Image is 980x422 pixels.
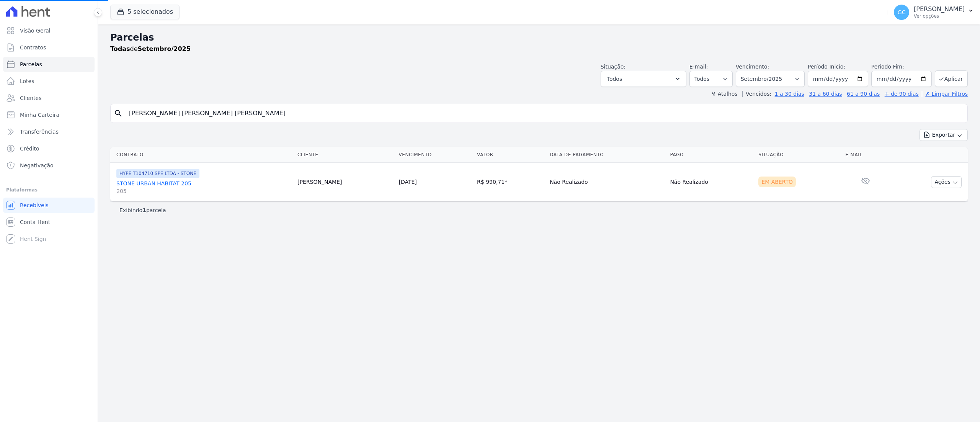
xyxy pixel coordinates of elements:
button: Aplicar [935,70,968,87]
label: Período Fim: [871,63,932,71]
label: Vencidos: [742,91,771,97]
h2: Parcelas [110,31,968,44]
span: GC [898,10,906,15]
td: Não Realizado [547,163,667,201]
td: R$ 990,71 [474,163,547,201]
th: Valor [474,147,547,163]
div: Em Aberto [758,177,796,187]
a: Parcelas [3,57,95,72]
a: Contratos [3,40,95,55]
th: E-mail [843,147,889,163]
strong: Setembro/2025 [138,45,191,52]
input: Buscar por nome do lote ou do cliente [124,106,964,121]
button: GC [PERSON_NAME] Ver opções [888,2,980,23]
th: Contrato [110,147,294,163]
span: Contratos [20,44,46,51]
a: Conta Hent [3,214,95,230]
span: Parcelas [20,61,42,68]
button: Todos [601,71,686,87]
span: Visão Geral [20,27,51,34]
p: Exibindo parcela [119,206,166,214]
strong: Todas [110,45,130,52]
a: 61 a 90 dias [847,91,880,97]
span: Crédito [20,145,39,152]
label: Vencimento: [736,64,769,70]
p: de [110,44,191,54]
span: Negativação [20,162,54,169]
th: Cliente [294,147,395,163]
span: Lotes [20,77,34,85]
a: Transferências [3,124,95,139]
button: Exportar [920,129,968,141]
a: Crédito [3,141,95,156]
td: Não Realizado [667,163,755,201]
th: Data de Pagamento [547,147,667,163]
div: Plataformas [6,185,91,195]
span: HYPE T104710 SPE LTDA - STONE [116,169,199,178]
a: 31 a 60 dias [809,91,842,97]
label: E-mail: [689,64,708,70]
b: 1 [142,207,146,213]
a: Lotes [3,74,95,89]
a: + de 90 dias [885,91,919,97]
button: 5 selecionados [110,5,180,19]
span: Todos [607,74,622,83]
a: Negativação [3,158,95,173]
a: Recebíveis [3,198,95,213]
p: Ver opções [914,13,965,19]
span: Clientes [20,94,41,102]
a: Minha Carteira [3,107,95,123]
span: 205 [116,187,291,195]
span: Transferências [20,128,59,136]
button: Ações [931,176,962,188]
p: [PERSON_NAME] [914,5,965,13]
a: [DATE] [399,179,416,185]
a: Visão Geral [3,23,95,38]
label: ↯ Atalhos [711,91,737,97]
a: 1 a 30 dias [775,91,804,97]
label: Período Inicío: [808,64,845,70]
span: Conta Hent [20,218,50,226]
th: Pago [667,147,755,163]
a: Clientes [3,90,95,106]
a: ✗ Limpar Filtros [922,91,968,97]
th: Vencimento [395,147,474,163]
label: Situação: [601,64,626,70]
span: Recebíveis [20,201,49,209]
span: Minha Carteira [20,111,59,119]
i: search [114,109,123,118]
td: [PERSON_NAME] [294,163,395,201]
th: Situação [755,147,842,163]
a: STONE URBAN HABITAT 205205 [116,180,291,195]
